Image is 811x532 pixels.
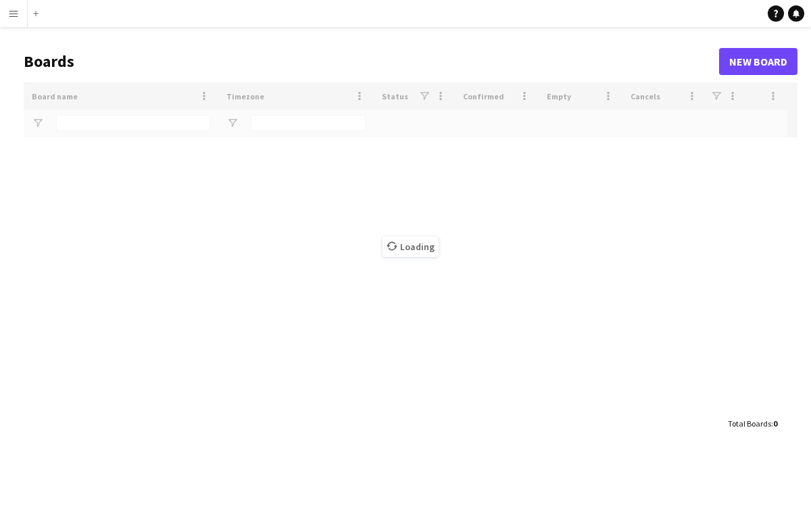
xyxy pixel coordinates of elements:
[728,410,777,437] div: :
[728,418,771,429] span: Total Boards
[383,237,439,257] span: Loading
[719,48,797,75] a: New Board
[24,51,719,72] h1: Boards
[773,418,777,429] span: 0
